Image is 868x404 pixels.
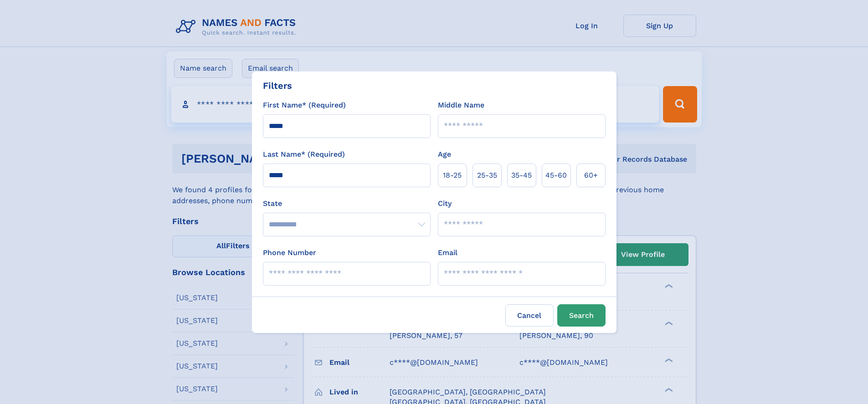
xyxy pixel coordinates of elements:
[443,170,462,181] span: 18‑25
[438,149,451,160] label: Age
[557,304,606,327] button: Search
[505,304,554,327] label: Cancel
[263,247,316,258] label: Phone Number
[477,170,497,181] span: 25‑35
[263,198,431,209] label: State
[263,100,346,111] label: First Name* (Required)
[511,170,532,181] span: 35‑45
[438,198,452,209] label: City
[545,170,567,181] span: 45‑60
[263,79,292,92] div: Filters
[438,247,457,258] label: Email
[263,149,345,160] label: Last Name* (Required)
[438,100,484,111] label: Middle Name
[584,170,598,181] span: 60+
